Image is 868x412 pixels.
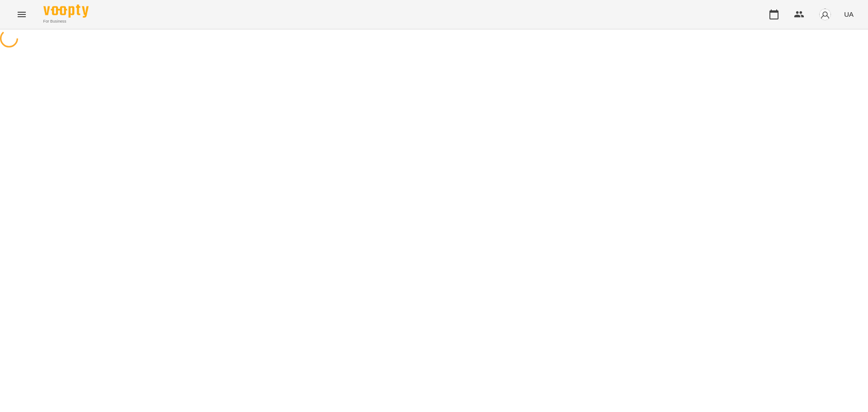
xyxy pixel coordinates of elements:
[43,19,89,24] span: For Business
[819,8,831,21] img: avatar_s.png
[43,5,89,18] img: Voopty Logo
[840,6,857,23] button: UA
[844,9,854,19] span: UA
[11,4,33,25] button: Menu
